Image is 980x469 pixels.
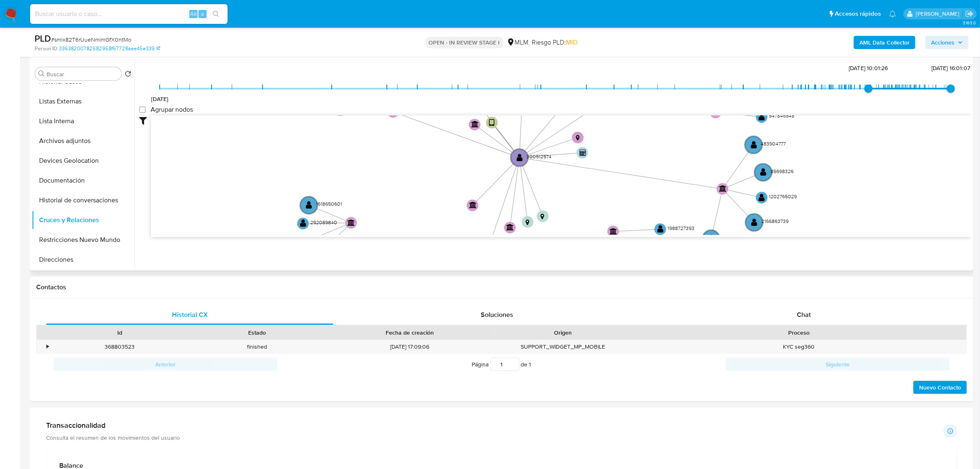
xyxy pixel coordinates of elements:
span: 3.163.0 [963,19,976,26]
text: 547846548 [769,112,794,119]
div: [DATE] 17:09:06 [326,340,494,354]
button: Documentación [32,171,135,190]
text:  [708,234,715,243]
button: Nuevo Contacto [913,381,967,394]
span: Chat [797,310,811,319]
span: Alt [190,10,197,18]
div: Origen [500,328,626,337]
span: [DATE] 16:01:07 [931,64,970,72]
span: s [201,10,204,18]
text: 1202765029 [769,193,797,200]
button: Direcciones [32,250,135,270]
text: 1988727393 [668,224,694,231]
h1: Contactos [36,283,967,291]
text:  [580,149,586,156]
input: Buscar [47,70,118,78]
b: Person ID [35,45,57,52]
text:  [610,227,617,234]
text:  [517,153,523,162]
button: Archivos adjuntos [32,131,135,151]
button: Listas Externas [32,91,135,111]
text:  [347,219,355,225]
a: 33638200782582968f57728aee45e339 [59,45,160,52]
span: Acciones [931,36,954,49]
button: Lista Interna [32,111,135,131]
text: 292089840 [310,219,337,226]
span: 1 [529,360,531,368]
text:  [506,224,514,230]
div: 368803523 [51,340,188,354]
text:  [759,113,765,121]
text:  [657,225,663,233]
div: Proceso [637,328,961,337]
div: SUPPORT_WIDGET_MP_MOBILE [494,340,631,354]
button: Buscar [38,70,45,77]
a: Salir [965,9,974,18]
b: AML Data Collector [859,36,910,49]
text:  [489,119,495,127]
input: Agrupar nodos [139,106,146,113]
button: Volver al orden por defecto [125,70,131,80]
text: 1772209323 [719,234,746,241]
button: Historial de conversaciones [32,190,135,210]
span: Historial CX [172,310,208,319]
button: AML Data Collector [854,36,915,49]
span: Agrupar nodos [151,106,193,114]
text:  [751,141,757,149]
text:  [719,185,726,192]
span: Página de [472,358,531,371]
div: Fecha de creación [331,328,489,337]
text:  [471,121,479,127]
text: 2166863739 [761,218,789,225]
p: OPEN - IN REVIEW STAGE I [426,37,503,48]
span: # smlx82T6rUueNmimGfX0ntMo [51,35,131,44]
div: Estado [194,328,319,337]
div: finished [188,340,325,354]
span: [DATE] 10:01:26 [849,64,888,72]
div: • [47,343,49,351]
button: search-icon [207,8,224,20]
p: alan.cervantesmartinez@mercadolibre.com.mx [916,10,962,18]
text:  [760,168,766,176]
button: Devices Geolocation [32,151,135,171]
text:  [576,134,580,141]
button: Restricciones Nuevo Mundo [32,230,135,250]
button: Cruces y Relaciones [32,210,135,230]
text:  [751,218,757,226]
span: Soluciones [481,310,513,319]
text:  [469,202,477,208]
div: MLM [507,38,529,47]
text:  [541,213,545,220]
text:  [306,201,312,209]
button: Anterior [54,358,277,371]
button: Siguiente [726,358,950,371]
span: [DATE] [151,95,169,103]
div: KYC seg360 [631,340,966,354]
text: 85698326 [770,167,794,174]
text:  [759,193,765,202]
span: Nuevo Contacto [919,382,961,393]
b: PLD [35,32,51,45]
text:  [300,219,306,227]
text: 483904777 [761,140,786,147]
div: Id [57,328,182,337]
a: Notificaciones [889,10,896,17]
span: MID [566,38,578,47]
input: Buscar usuario o caso... [30,9,228,19]
text: 1618650601 [316,200,342,207]
span: Riesgo PLD: [532,38,578,47]
button: Acciones [925,36,968,49]
text: 300512574 [527,153,552,160]
text:  [526,219,529,225]
span: Accesos rápidos [835,9,881,18]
